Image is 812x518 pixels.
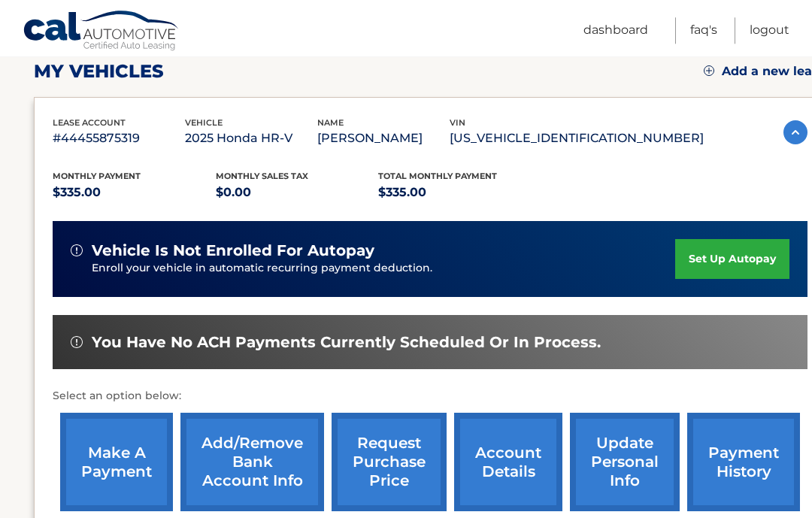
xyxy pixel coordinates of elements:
[92,333,601,352] span: You have no ACH payments currently scheduled or in process.
[216,182,379,203] p: $0.00
[185,117,223,128] span: vehicle
[34,60,164,83] h2: my vehicles
[317,117,344,128] span: name
[317,128,450,149] p: [PERSON_NAME]
[92,241,374,260] span: vehicle is not enrolled for autopay
[450,117,465,128] span: vin
[53,117,126,128] span: lease account
[583,17,648,44] a: Dashboard
[216,171,308,181] span: Monthly sales Tax
[454,413,562,511] a: account details
[53,171,141,181] span: Monthly Payment
[378,182,541,203] p: $335.00
[675,239,789,279] a: set up autopay
[71,336,83,348] img: alert-white.svg
[570,413,680,511] a: update personal info
[690,17,717,44] a: FAQ's
[23,10,180,53] a: Cal Automotive
[92,260,675,277] p: Enroll your vehicle in automatic recurring payment deduction.
[783,120,807,144] img: accordion-active.svg
[450,128,704,149] p: [US_VEHICLE_IDENTIFICATION_NUMBER]
[180,413,324,511] a: Add/Remove bank account info
[750,17,789,44] a: Logout
[53,182,216,203] p: $335.00
[687,413,800,511] a: payment history
[53,387,807,405] p: Select an option below:
[704,65,714,76] img: add.svg
[185,128,317,149] p: 2025 Honda HR-V
[378,171,497,181] span: Total Monthly Payment
[332,413,447,511] a: request purchase price
[71,244,83,256] img: alert-white.svg
[53,128,185,149] p: #44455875319
[60,413,173,511] a: make a payment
